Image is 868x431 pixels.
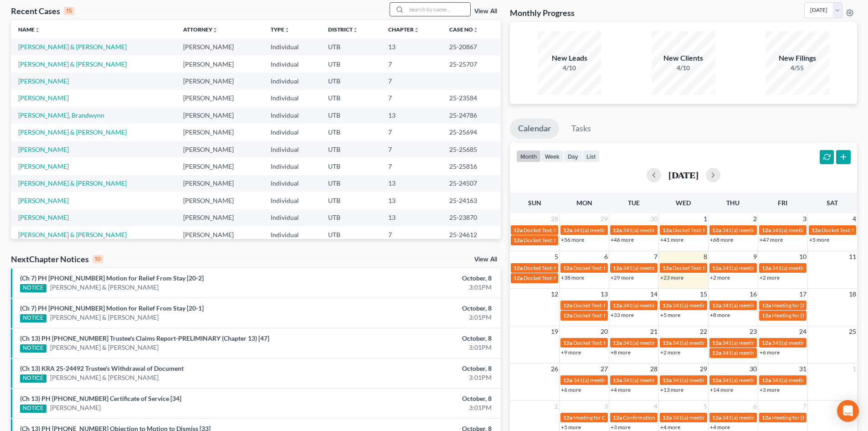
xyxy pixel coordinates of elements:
[263,38,321,55] td: Individual
[212,27,218,33] i: unfold_more
[321,175,381,192] td: UTB
[603,401,609,412] span: 3
[600,213,609,224] span: 29
[699,326,708,337] span: 22
[573,227,709,234] span: 341(a) meeting for [PERSON_NAME] & [PERSON_NAME]
[321,158,381,175] td: UTB
[340,334,492,343] div: October, 8
[176,175,263,192] td: [PERSON_NAME]
[623,302,711,309] span: 341(a) meeting for [PERSON_NAME]
[660,386,683,393] a: +13 more
[473,27,478,33] i: unfold_more
[613,414,622,421] span: 12a
[18,128,127,136] a: [PERSON_NAME] & [PERSON_NAME]
[722,302,810,309] span: 341(a) meeting for [PERSON_NAME]
[827,199,838,207] span: Sat
[663,227,672,234] span: 12a
[328,26,358,33] a: Districtunfold_more
[381,158,442,175] td: 7
[561,349,581,356] a: +9 more
[712,414,721,421] span: 12a
[852,213,857,224] span: 4
[321,226,381,243] td: UTB
[50,283,159,292] a: [PERSON_NAME] & [PERSON_NAME]
[673,414,760,421] span: 341(a) meeting for [PERSON_NAME]
[20,395,181,402] a: (Ch 13) PH [PHONE_NUMBER] Certificate of Service [34]
[563,302,572,309] span: 12a
[183,26,218,33] a: Attorneyunfold_more
[340,304,492,313] div: October, 8
[524,275,653,281] span: Docket Text: for [PERSON_NAME] & [PERSON_NAME]
[673,377,760,384] span: 341(a) meeting for [PERSON_NAME]
[760,349,780,356] a: +6 more
[340,403,492,412] div: 3:01PM
[406,3,470,16] input: Search by name...
[340,364,492,373] div: October, 8
[550,289,559,300] span: 12
[442,192,501,209] td: 25-24163
[263,192,321,209] td: Individual
[381,226,442,243] td: 7
[752,251,758,262] span: 9
[611,424,631,431] a: +3 more
[652,63,715,73] div: 4/10
[20,374,46,383] div: NOTICE
[176,73,263,89] td: [PERSON_NAME]
[176,90,263,107] td: [PERSON_NAME]
[321,90,381,107] td: UTB
[18,197,69,204] a: [PERSON_NAME]
[11,5,74,16] div: Recent Cases
[760,274,780,281] a: +2 more
[673,302,760,309] span: 341(a) meeting for [PERSON_NAME]
[340,343,492,352] div: 3:01PM
[176,192,263,209] td: [PERSON_NAME]
[20,274,204,282] a: (Ch 7) PH [PHONE_NUMBER] Motion for Relief From Stay [20-2]
[20,364,184,372] a: (Ch 13) KRA 25-24492 Trustee's Withdrawal of Document
[442,124,501,140] td: 25-25694
[710,236,733,243] a: +68 more
[710,424,730,431] a: +4 more
[798,363,807,374] span: 31
[613,377,622,384] span: 12a
[762,227,771,234] span: 12a
[712,377,721,384] span: 12a
[414,27,419,33] i: unfold_more
[563,312,572,319] span: 12a
[176,38,263,55] td: [PERSON_NAME]
[442,56,501,73] td: 25-25707
[848,289,857,300] span: 18
[514,275,523,281] span: 12a
[564,150,582,162] button: day
[340,313,492,322] div: 3:01PM
[176,226,263,243] td: [PERSON_NAME]
[381,56,442,73] td: 7
[541,150,564,162] button: week
[538,63,601,73] div: 4/10
[573,377,797,384] span: 341(a) meeting for [PERSON_NAME] [PERSON_NAME] & [MEDICAL_DATA][PERSON_NAME]
[18,43,127,51] a: [PERSON_NAME] & [PERSON_NAME]
[554,401,559,412] span: 2
[550,363,559,374] span: 26
[762,377,771,384] span: 12a
[772,312,843,319] span: Meeting for [PERSON_NAME]
[263,56,321,73] td: Individual
[50,313,159,322] a: [PERSON_NAME] & [PERSON_NAME]
[442,226,501,243] td: 25-24612
[660,274,683,281] a: +23 more
[749,289,758,300] span: 16
[752,213,758,224] span: 2
[649,213,658,224] span: 30
[722,414,858,421] span: 341(a) meeting for [PERSON_NAME] & [PERSON_NAME]
[442,175,501,192] td: 25-24507
[561,274,584,281] a: +38 more
[798,289,807,300] span: 17
[762,414,771,421] span: 12a
[11,254,103,265] div: NextChapter Notices
[18,111,104,119] a: [PERSON_NAME], Brandwynn
[772,227,860,234] span: 341(a) meeting for [PERSON_NAME]
[563,227,572,234] span: 12a
[611,312,634,318] a: +33 more
[18,213,69,221] a: [PERSON_NAME]
[613,227,622,234] span: 12a
[321,141,381,158] td: UTB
